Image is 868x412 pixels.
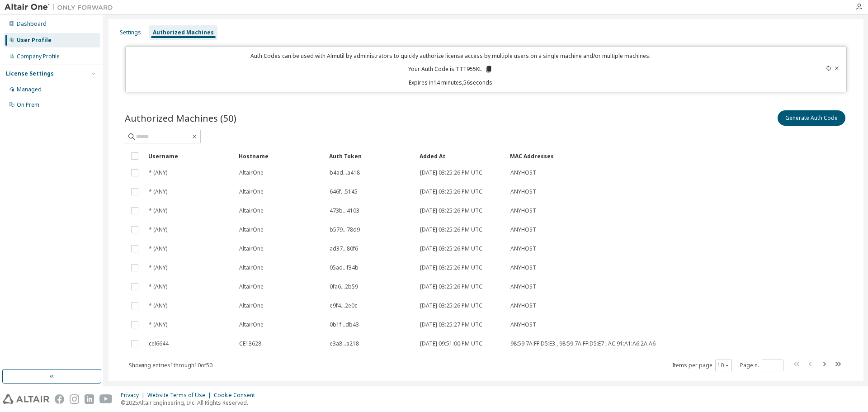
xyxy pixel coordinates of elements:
[153,29,214,36] div: Authorized Machines
[510,264,536,271] span: ANYHOST
[420,340,482,347] span: [DATE] 09:51:00 PM UTC
[239,302,264,309] span: AltairOne
[510,302,536,309] span: ANYHOST
[17,37,52,44] div: User Profile
[330,188,358,195] span: 646f...5145
[17,101,39,109] div: On Prem
[408,65,493,73] p: Your Auth Code is: TTT955KL
[420,226,482,233] span: [DATE] 03:25:26 PM UTC
[239,169,264,176] span: AltairOne
[6,70,54,77] div: License Settings
[239,207,264,214] span: AltairOne
[239,264,264,271] span: AltairOne
[149,283,167,290] span: * (ANY)
[420,169,482,176] span: [DATE] 03:25:26 PM UTC
[149,264,167,271] span: * (ANY)
[420,149,503,163] div: Added At
[120,29,141,36] div: Settings
[55,394,64,404] img: facebook.svg
[129,361,212,369] span: Showing entries 1 through 10 of 50
[510,283,536,290] span: ANYHOST
[85,394,94,404] img: linkedin.svg
[330,283,358,290] span: 0fa6...2b59
[131,52,770,60] p: Auth Codes can be used with Almutil by administrators to quickly authorize license access by mult...
[420,188,482,195] span: [DATE] 03:25:26 PM UTC
[99,394,113,404] img: youtube.svg
[214,392,260,399] div: Cookie Consent
[17,53,60,60] div: Company Profile
[510,149,748,163] div: MAC Addresses
[149,207,167,214] span: * (ANY)
[330,321,359,328] span: 0b1f...db43
[239,188,264,195] span: AltairOne
[420,264,482,271] span: [DATE] 03:25:26 PM UTC
[420,283,482,290] span: [DATE] 03:25:26 PM UTC
[420,302,482,309] span: [DATE] 03:25:26 PM UTC
[149,245,167,252] span: * (ANY)
[510,245,536,252] span: ANYHOST
[420,245,482,252] span: [DATE] 03:25:26 PM UTC
[330,169,360,176] span: b4ad...a418
[778,110,845,126] button: Generate Auth Code
[149,188,167,195] span: * (ANY)
[330,302,357,309] span: e9f4...2e0c
[239,340,261,347] span: CE13628
[147,392,214,399] div: Website Terms of Use
[17,86,42,93] div: Managed
[149,340,169,347] span: cel6644
[330,264,359,271] span: 05ad...f34b
[330,226,360,233] span: b579...78d9
[740,360,783,371] span: Page n.
[510,321,536,328] span: ANYHOST
[420,207,482,214] span: [DATE] 03:25:26 PM UTC
[17,20,47,28] div: Dashboard
[717,362,730,369] button: 10
[330,207,359,214] span: 473b...4103
[510,340,656,347] span: 98:59:7A:FF:D5:E3 , 98:59:7A:FF:D5:E7 , AC:91:A1:A6:2A:A6
[149,169,167,176] span: * (ANY)
[121,399,260,407] p: © 2025 Altair Engineering, Inc. All Rights Reserved.
[121,392,147,399] div: Privacy
[510,207,536,214] span: ANYHOST
[510,188,536,195] span: ANYHOST
[329,149,412,163] div: Auth Token
[330,245,358,252] span: ad37...80f6
[420,321,482,328] span: [DATE] 03:25:27 PM UTC
[3,394,49,404] img: altair_logo.svg
[239,149,322,163] div: Hostname
[239,245,264,252] span: AltairOne
[239,283,264,290] span: AltairOne
[70,394,79,404] img: instagram.svg
[239,226,264,233] span: AltairOne
[510,226,536,233] span: ANYHOST
[5,3,118,12] img: Altair One
[125,112,236,124] span: Authorized Machines (50)
[672,360,732,371] span: Items per page
[239,321,264,328] span: AltairOne
[149,302,167,309] span: * (ANY)
[131,79,770,86] p: Expires in 14 minutes, 56 seconds
[148,149,231,163] div: Username
[510,169,536,176] span: ANYHOST
[330,340,359,347] span: e3a8...a218
[149,226,167,233] span: * (ANY)
[149,321,167,328] span: * (ANY)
